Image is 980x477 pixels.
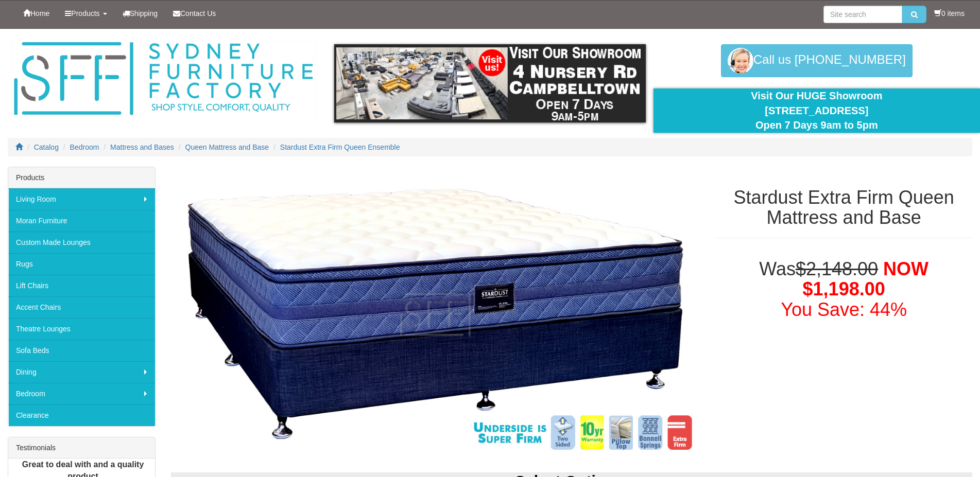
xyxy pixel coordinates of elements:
a: Lift Chairs [8,275,155,296]
del: $2,148.00 [796,258,878,279]
input: Site search [823,6,902,23]
span: Home [30,9,49,17]
a: Products [57,1,114,26]
a: Shipping [115,1,166,26]
a: Contact Us [165,1,223,26]
span: NOW $1,198.00 [803,258,929,300]
a: Clearance [8,404,155,426]
img: Sydney Furniture Factory [9,39,318,119]
font: You Save: 44% [781,299,907,320]
li: 0 items [934,8,965,19]
a: Queen Mattress and Base [185,143,269,151]
h1: Stardust Extra Firm Queen Mattress and Base [715,187,972,228]
a: Bedroom [70,143,99,151]
a: Catalog [34,143,59,151]
a: Stardust Extra Firm Queen Ensemble [280,143,400,151]
span: Contact Us [180,9,216,17]
div: Products [8,167,155,188]
a: Home [15,1,57,26]
a: Bedroom [8,383,155,404]
a: Sofa Beds [8,340,155,361]
a: Moran Furniture [8,210,155,232]
a: Dining [8,361,155,383]
div: Testimonials [8,437,155,458]
a: Theatre Lounges [8,318,155,340]
h1: Was [715,259,972,320]
img: showroom.gif [334,44,645,122]
span: Products [71,9,99,17]
a: Rugs [8,253,155,275]
a: Accent Chairs [8,296,155,318]
a: Living Room [8,188,155,210]
a: Mattress and Bases [110,143,174,151]
div: Visit Our HUGE Showroom [STREET_ADDRESS] Open 7 Days 9am to 5pm [661,89,972,133]
a: Custom Made Lounges [8,232,155,253]
span: Shipping [130,9,158,17]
